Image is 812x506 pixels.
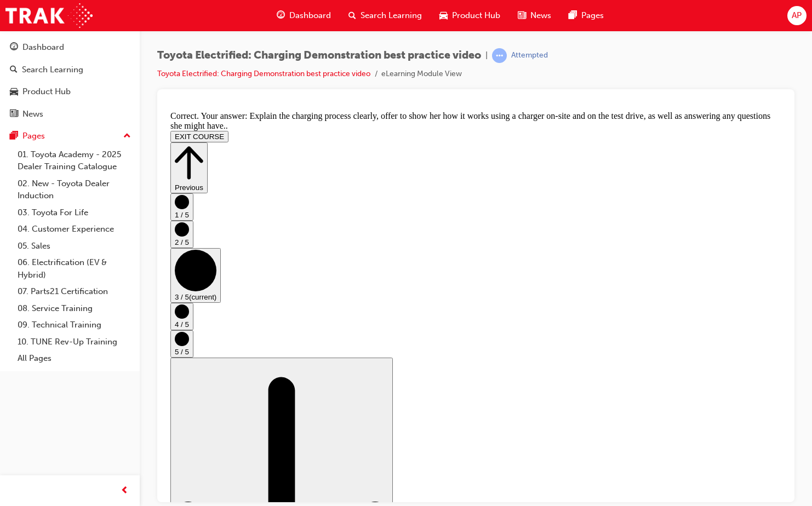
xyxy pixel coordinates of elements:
[123,129,131,143] span: up-icon
[23,186,50,194] span: (current)
[13,254,135,283] a: 06. Electrification (EV & Hybrid)
[22,108,43,120] div: News
[511,50,548,61] div: Attempted
[792,9,802,22] span: AP
[277,9,285,22] span: guage-icon
[9,77,37,85] span: Previous
[13,334,135,350] a: 10. TUNE Rev-Up Training
[4,114,27,141] button: 2 / 5
[13,350,135,367] a: All Pages
[4,35,135,126] button: DashboardSearch LearningProduct HubNews
[10,131,18,141] span: pages-icon
[4,24,62,36] button: EXIT COURSE
[509,4,560,27] a: news-iconNews
[268,4,340,27] a: guage-iconDashboard
[13,283,135,300] a: 07. Parts21 Certification
[340,4,431,27] a: search-iconSearch Learning
[10,110,18,119] span: news-icon
[289,9,331,22] span: Dashboard
[4,60,135,80] a: Search Learning
[9,186,23,194] span: 3 / 5
[22,64,83,76] div: Search Learning
[518,9,526,22] span: news-icon
[9,214,23,222] span: 4 / 5
[4,4,615,24] div: Correct. Your answer: Explain the charging process clearly, offer to show her how it works using ...
[10,43,18,53] span: guage-icon
[560,4,613,27] a: pages-iconPages
[4,196,27,223] button: 4 / 5
[13,317,135,334] a: 09. Technical Training
[4,141,55,196] button: 3 / 5(current)
[5,3,93,28] img: Trak
[348,9,356,22] span: search-icon
[4,126,135,146] button: Pages
[13,146,135,175] a: 01. Toyota Academy - 2025 Dealer Training Catalogue
[787,6,807,25] button: AP
[485,49,488,62] span: |
[439,9,448,22] span: car-icon
[121,484,129,498] span: prev-icon
[569,9,577,22] span: pages-icon
[13,238,135,255] a: 05. Sales
[157,49,481,62] span: Toyota Electrified: Charging Demonstration best practice video
[4,104,135,124] a: News
[4,36,42,87] button: Previous
[361,9,422,22] span: Search Learning
[581,9,604,22] span: Pages
[9,131,23,140] span: 2 / 5
[13,204,135,221] a: 03. Toyota For Life
[10,87,18,97] span: car-icon
[530,9,551,22] span: News
[9,104,23,112] span: 1 / 5
[492,48,507,63] span: learningRecordVerb_ATTEMPT-icon
[157,69,370,78] a: Toyota Electrified: Charging Demonstration best practice video
[4,87,27,114] button: 1 / 5
[431,4,509,27] a: car-iconProduct Hub
[22,85,71,98] div: Product Hub
[22,130,45,142] div: Pages
[10,65,18,75] span: search-icon
[381,68,462,81] li: eLearning Module View
[9,241,23,249] span: 5 / 5
[13,300,135,317] a: 08. Service Training
[4,223,27,251] button: 5 / 5
[22,41,64,54] div: Dashboard
[4,37,135,58] a: Dashboard
[4,82,135,102] a: Product Hub
[452,9,500,22] span: Product Hub
[13,221,135,238] a: 04. Customer Experience
[13,175,135,204] a: 02. New - Toyota Dealer Induction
